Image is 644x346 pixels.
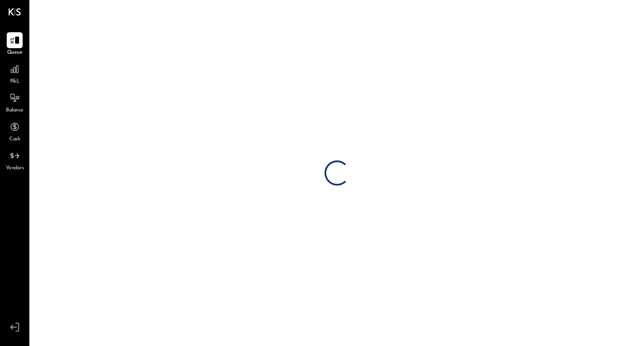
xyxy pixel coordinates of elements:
[9,136,20,143] span: Cash
[0,119,29,143] a: Cash
[7,49,23,57] span: Queue
[10,78,20,85] span: P&L
[6,107,23,114] span: Balance
[0,90,29,114] a: Balance
[6,165,24,172] span: Vendors
[0,148,29,172] a: Vendors
[0,61,29,85] a: P&L
[0,32,29,57] a: Queue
